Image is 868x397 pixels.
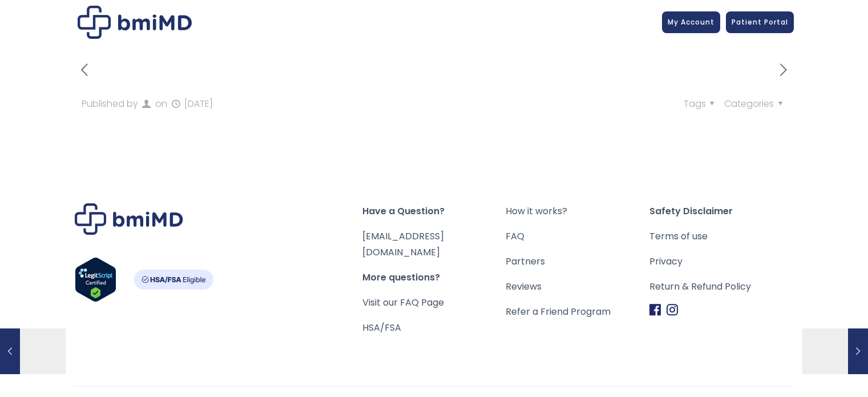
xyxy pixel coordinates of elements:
img: Verify Approval for www.bmimd.com [75,257,116,302]
a: FAQ [506,228,649,244]
a: Terms of use [649,228,793,244]
span: More questions? [362,270,506,286]
a: Return & Refund Policy [649,279,793,295]
img: a35876d8-8130-46bd-8550-8840cf3eb95a [78,6,192,39]
span: My Account [668,17,714,27]
a: Verify LegitScript Approval for www.bmimd.com [75,257,116,307]
span: Have a Question? [362,203,506,219]
span: Tags [684,97,718,110]
a: HSA/FSA [362,321,401,334]
time: [DATE] [184,97,213,110]
img: Instagram [667,304,678,316]
img: HSA-FSA [134,270,213,290]
i: previous post [75,60,95,80]
img: Facebook [649,304,661,316]
a: Reviews [506,279,649,295]
a: 4162ecbb-cdf7-4692-b400-b62dff5dee28[DATE] [802,328,868,374]
a: Refer a Friend Program [506,304,649,320]
span: Categories [724,97,786,110]
a: Partners [506,254,649,270]
span: Published by [82,97,138,110]
a: How it works? [506,203,649,219]
a: next post [774,62,794,80]
a: My Account [662,11,720,33]
span: Safety Disclaimer [649,203,793,219]
a: [EMAIL_ADDRESS][DOMAIN_NAME] [362,230,444,259]
span: on [155,97,167,110]
img: Brand Logo [75,203,183,235]
i: published [169,97,182,110]
a: previous post [75,62,95,80]
i: author [140,97,153,110]
a: Patient Portal [726,11,794,33]
i: next post [774,60,794,80]
a: Visit our FAQ Page [362,296,444,309]
a: Privacy [649,254,793,270]
span: Patient Portal [732,17,788,27]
